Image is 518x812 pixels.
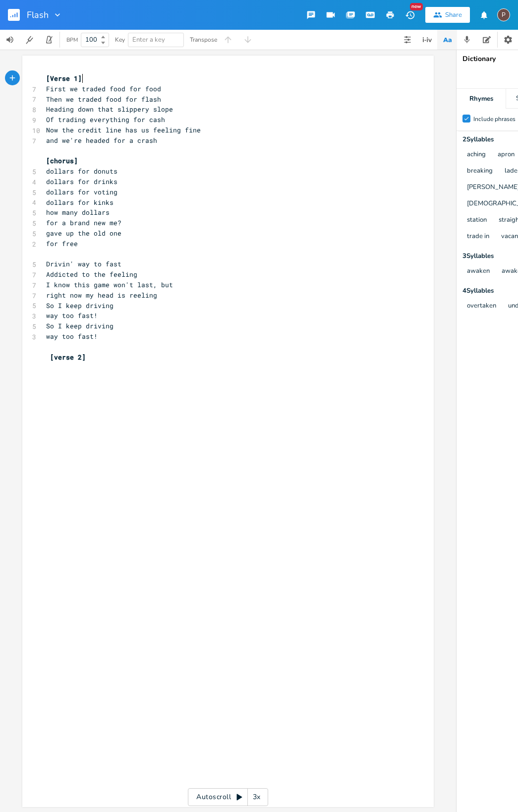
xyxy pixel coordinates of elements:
[46,95,161,104] span: Then we traded food for flash
[46,187,117,196] span: dollars for voting
[27,10,49,19] span: Flash
[46,156,78,165] span: [chorus]
[50,353,86,362] span: [verse 2]
[46,84,161,93] span: First we traded food for food
[467,233,489,241] button: trade in
[46,311,98,320] span: way too fast!
[497,8,510,21] div: Paul H
[445,10,462,19] div: Share
[132,35,165,44] span: Enter a key
[46,167,117,176] span: dollars for donuts
[425,7,470,23] button: Share
[46,332,98,341] span: way too fast!
[188,788,268,806] div: Autoscroll
[46,301,114,310] span: So I keep driving
[497,3,510,26] button: P
[467,151,486,159] button: aching
[410,3,423,10] div: New
[46,229,121,238] span: gave up the old one
[400,6,420,24] button: New
[248,788,266,806] div: 3x
[498,151,515,159] button: apron
[457,89,506,109] div: Rhymes
[46,321,114,330] span: So I keep driving
[46,291,157,300] span: right now my head is reeling
[467,267,490,276] button: awaken
[115,37,125,43] div: Key
[46,280,173,289] span: I know this game won't last, but
[190,37,217,43] div: Transpose
[46,208,110,217] span: how many dollars
[46,259,121,268] span: Drivin' way to fast
[46,74,82,83] span: [Verse 1]
[66,37,78,43] div: BPM
[46,177,117,186] span: dollars for drinks
[467,167,493,176] button: breaking
[467,302,496,311] button: overtaken
[467,216,487,225] button: station
[46,105,173,114] span: Heading down that slippery slope
[473,116,516,122] div: Include phrases
[46,239,78,248] span: for free
[46,218,121,227] span: for a brand new me?
[46,115,165,124] span: Of trading everything for cash
[46,270,137,279] span: Addicted to the feeling
[46,125,201,134] span: Now the credit line has us feeling fine
[46,136,157,145] span: and we're headed for a crash
[46,198,114,207] span: dollars for kinks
